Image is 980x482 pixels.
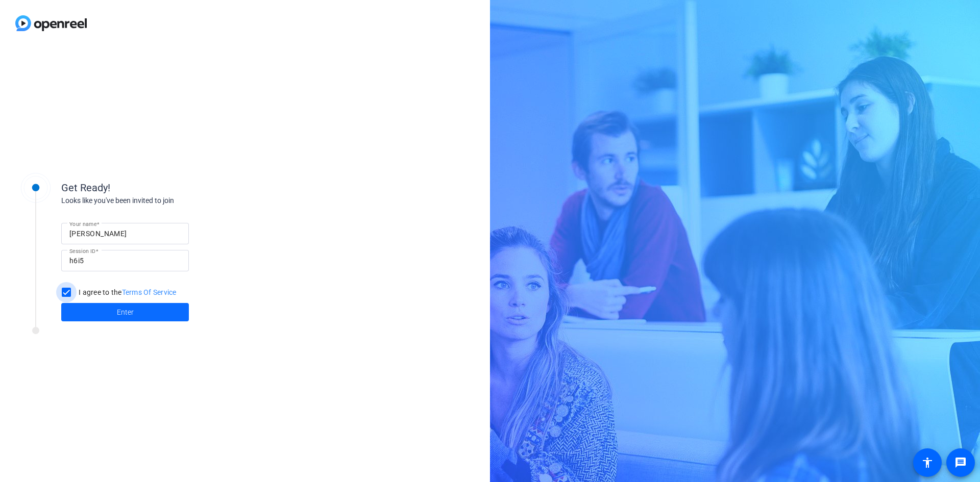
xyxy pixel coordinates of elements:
[77,287,177,297] label: I agree to the
[61,180,265,195] div: Get Ready!
[61,303,189,321] button: Enter
[117,307,134,318] span: Enter
[69,248,95,254] mat-label: Session ID
[921,456,934,469] mat-icon: accessibility
[61,195,265,206] div: Looks like you've been invited to join
[69,221,96,227] mat-label: Your name
[954,456,967,469] mat-icon: message
[122,288,177,296] a: Terms Of Service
